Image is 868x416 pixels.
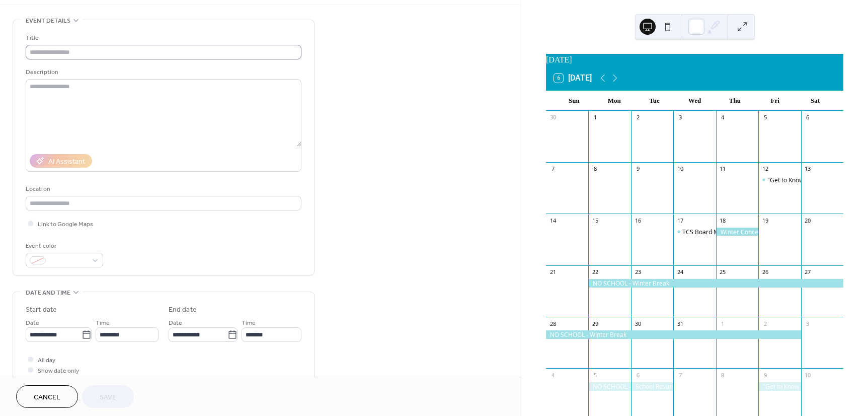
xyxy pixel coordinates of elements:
div: NO SCHOOL - Winter Break [588,279,843,288]
div: 29 [591,320,599,327]
div: 7 [549,165,557,173]
div: Tue [635,91,675,111]
div: 23 [634,268,642,276]
div: "Get to Know TCS" - Coffee Talk & Tour [758,176,801,184]
span: Event details [26,16,70,26]
div: NO SCHOOL - Institute Day [588,382,630,391]
div: Event color [26,241,101,251]
div: Sun [554,91,594,111]
div: 5 [761,114,769,121]
div: 3 [804,320,812,327]
div: 19 [761,217,769,224]
span: Date [26,318,39,328]
div: 9 [761,371,769,379]
div: Fri [755,91,795,111]
span: Hide end time [38,376,76,387]
div: Thu [715,91,755,111]
div: NO SCHOOL - Winter Break [546,330,801,339]
div: TCS Board Meeting [673,228,716,236]
div: 28 [549,320,557,327]
div: 13 [804,165,812,173]
span: Show date only [38,366,79,376]
div: 6 [634,371,642,379]
span: Cancel [34,392,60,403]
div: 5 [591,371,599,379]
div: 3 [676,114,684,121]
div: Mon [594,91,635,111]
div: 11 [719,165,727,173]
div: Sat [795,91,835,111]
div: 12 [761,165,769,173]
div: 9 [634,165,642,173]
div: 31 [676,320,684,327]
div: 18 [719,217,727,224]
div: [DATE] [546,54,843,66]
div: 22 [591,268,599,276]
div: Start date [26,305,57,315]
div: 30 [634,320,642,327]
div: 7 [676,371,684,379]
div: Location [26,184,299,194]
div: Description [26,67,299,78]
div: 27 [804,268,812,276]
div: 17 [676,217,684,224]
div: 8 [591,165,599,173]
div: 4 [719,114,727,121]
div: End date [169,305,197,315]
div: 8 [719,371,727,379]
span: All day [38,355,55,366]
div: 30 [549,114,557,121]
div: 24 [676,268,684,276]
div: "Get to Know TCS" - Coffee Talk & Tour [758,382,801,391]
div: Title [26,33,299,43]
span: Time [242,318,256,328]
div: TCS Board Meeting [682,228,737,236]
div: 20 [804,217,812,224]
div: 16 [634,217,642,224]
span: Date and time [26,288,70,298]
div: 2 [761,320,769,327]
button: Cancel [16,385,78,408]
div: 10 [676,165,684,173]
div: Wed [675,91,715,111]
div: 26 [761,268,769,276]
span: Date [169,318,182,328]
div: 1 [591,114,599,121]
div: 25 [719,268,727,276]
div: 1 [719,320,727,327]
span: Time [96,318,110,328]
div: 6 [804,114,812,121]
div: 4 [549,371,557,379]
div: 14 [549,217,557,224]
div: 21 [549,268,557,276]
div: School Resumes After Winter Break [631,382,673,391]
div: 2 [634,114,642,121]
button: 6[DATE] [550,71,595,85]
span: Link to Google Maps [38,219,93,230]
div: 15 [591,217,599,224]
div: 10 [804,371,812,379]
div: Winter Concert [716,228,758,236]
